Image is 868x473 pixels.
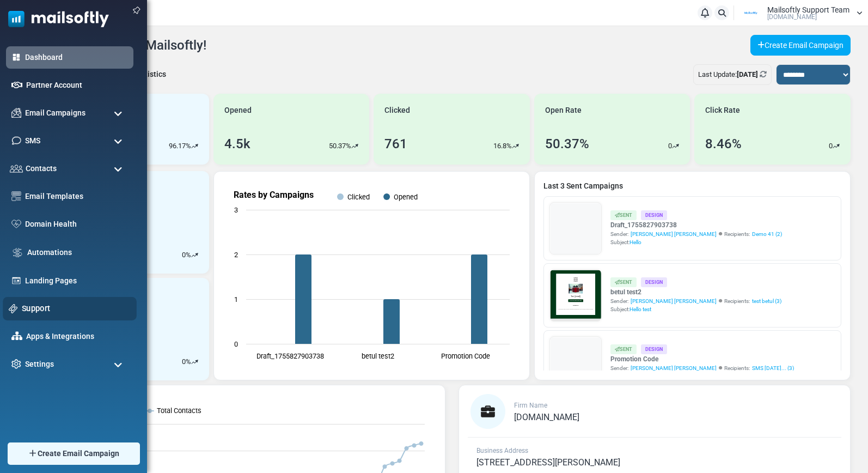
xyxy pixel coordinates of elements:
span: [PERSON_NAME] [PERSON_NAME] [631,364,717,372]
img: User Logo [737,5,765,21]
strong: Shop Now and Save Big! [143,222,233,231]
span: Hello [629,239,641,245]
img: settings-icon.svg [11,359,21,369]
text: Promotion Code [441,352,490,360]
span: [DOMAIN_NAME] [514,412,579,422]
div: Design [641,210,667,220]
text: Rates by Campaigns [234,190,314,200]
span: [STREET_ADDRESS][PERSON_NAME] [476,457,620,468]
div: % [182,250,198,260]
div: % [182,356,198,367]
a: Promotion Code [610,354,794,364]
p: 16.8% [493,141,512,151]
span: Business Address [476,447,528,454]
span: Contacts [26,163,57,174]
text: Draft_1755827903738 [256,352,323,360]
div: Sender: Recipients: [610,297,781,305]
span: Settings [25,359,54,370]
span: [PERSON_NAME] [PERSON_NAME] [631,297,717,305]
b: [DATE] [737,70,758,78]
span: Open Rate [545,105,582,116]
div: Design [641,344,667,354]
div: Subject: [610,238,782,246]
img: dashboard-icon-active.svg [11,52,21,62]
img: email-templates-icon.svg [11,191,21,201]
a: Partner Account [26,80,128,91]
p: 0 [829,141,833,151]
a: Email Templates [25,191,128,202]
a: Landing Pages [25,275,128,287]
text: Total Contacts [157,407,201,415]
text: betul test2 [362,352,394,360]
a: betul test2 [610,287,781,297]
img: campaigns-icon.png [11,108,21,118]
a: Dashboard [25,52,128,63]
strong: Follow Us [167,258,209,267]
img: support-icon.svg [9,304,18,313]
span: [DOMAIN_NAME] [767,14,817,20]
text: 1 [234,295,238,304]
p: 50.37% [329,141,351,151]
a: Apps & Integrations [26,331,128,342]
p: 0 [182,356,186,367]
a: [DOMAIN_NAME] [514,413,579,422]
a: User Logo Mailsoftly Support Team [DOMAIN_NAME] [737,5,863,21]
img: domain-health-icon.svg [11,220,21,228]
span: [PERSON_NAME] [PERSON_NAME] [631,230,717,238]
a: Domain Health [25,219,128,230]
a: Draft_1755827903738 [610,220,782,230]
span: Create Email Campaign [38,448,119,459]
a: Create Email Campaign [750,35,851,56]
span: Email Campaigns [25,107,85,119]
div: Sent [610,344,637,354]
div: Subject: [610,305,781,313]
span: Hello test [629,306,651,312]
span: Opened [224,105,252,116]
p: Lorem ipsum dolor sit amet, consectetur adipiscing elit, sed do eiusmod tempor incididunt [57,286,319,296]
img: sms-icon.png [11,136,21,145]
div: 4.5k [224,134,250,154]
img: contacts-icon.svg [10,165,23,172]
div: 8.46% [705,134,742,154]
span: Mailsoftly Support Team [767,6,849,14]
a: SMS [DATE]... (3) [752,364,794,372]
span: Click Rate [705,105,740,116]
span: Clicked [384,105,410,116]
text: Clicked [347,193,370,201]
div: Sent [610,277,637,287]
div: Last Update: [693,64,772,85]
span: Firm Name [514,402,547,409]
div: Sender: Recipients: [610,230,782,238]
div: Sent [610,210,637,220]
text: 3 [234,206,238,214]
p: 0 [668,141,672,151]
img: workflow.svg [11,246,23,259]
text: 0 [234,340,238,348]
text: 2 [234,251,238,259]
div: Sender: Recipients: [610,364,794,372]
a: Refresh Stats [760,70,767,78]
a: Last 3 Sent Campaigns [543,180,841,192]
div: 761 [384,134,407,154]
a: Automations [27,247,128,258]
text: Opened [394,193,418,201]
img: landing_pages.svg [11,276,21,286]
p: 96.17% [169,141,191,151]
a: Demo 41 (2) [752,230,782,238]
p: 0 [182,250,186,260]
div: 50.37% [545,134,589,154]
span: SMS [25,135,40,147]
a: test betul (3) [752,297,781,305]
a: Support [22,302,131,314]
a: Shop Now and Save Big! [132,216,244,237]
svg: Rates by Campaigns [223,180,521,371]
h1: Test {(email)} [49,189,327,206]
div: Design [641,277,667,287]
